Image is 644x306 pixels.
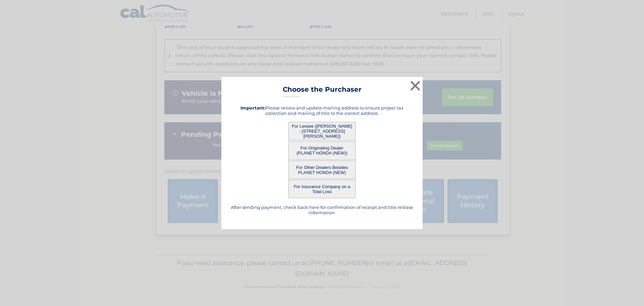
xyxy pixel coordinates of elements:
[283,85,362,97] h3: Choose the Purchaser
[409,79,422,92] button: ×
[288,161,356,179] button: For Other Dealers Besides PLANET HONDA (NEW)
[288,180,356,198] button: For Insurance Company on a Total Loss
[230,105,414,116] h5: Please review and update mailing address to ensure proper tax collection and mailing of title to ...
[240,105,265,111] strong: Important:
[230,205,414,215] h5: After sending payment, check back here for confirmation of receipt and title release information.
[288,122,356,140] button: For Lessee ([PERSON_NAME] - [STREET_ADDRESS][PERSON_NAME])
[288,141,356,160] button: For Originating Dealer (PLANET HONDA (NEW))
